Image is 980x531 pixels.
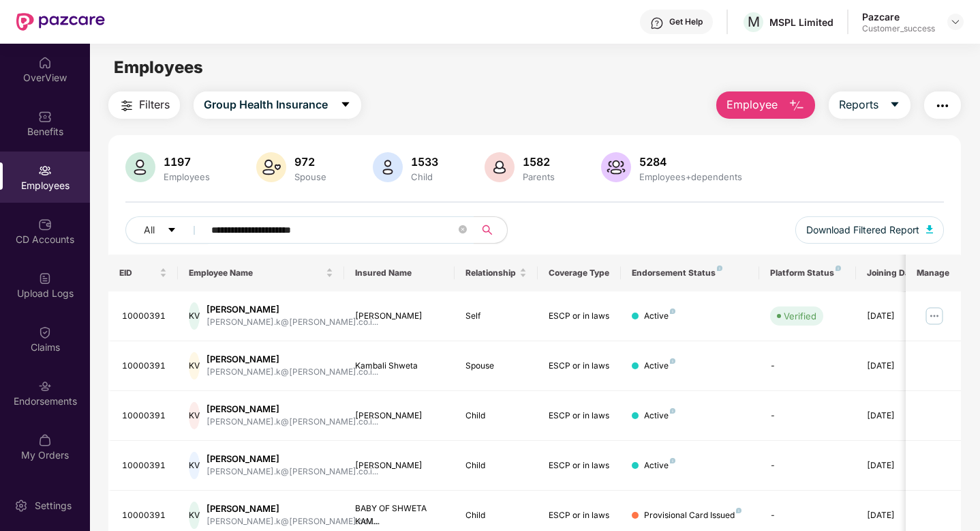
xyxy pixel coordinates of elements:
span: Download Filtered Report [806,223,919,238]
div: KV [189,352,200,379]
img: svg+xml;base64,PHN2ZyB4bWxucz0iaHR0cDovL3d3dy53My5vcmcvMjAwMC9zdmciIHdpZHRoPSI4IiBoZWlnaHQ9IjgiIH... [670,358,675,364]
img: svg+xml;base64,PHN2ZyBpZD0iSG9tZSIgeG1sbnM9Imh0dHA6Ly93d3cudzMub3JnLzIwMDAvc3ZnIiB3aWR0aD0iMjAiIG... [38,56,52,70]
span: caret-down [167,225,177,236]
div: MSPL Limited [769,16,833,29]
div: 10000391 [122,360,167,373]
div: Spouse [465,360,527,373]
div: Kambali Shweta [355,360,444,373]
div: ESCP or in laws [549,459,610,472]
span: Employee [726,96,778,113]
div: 10000391 [122,410,167,422]
img: svg+xml;base64,PHN2ZyB4bWxucz0iaHR0cDovL3d3dy53My5vcmcvMjAwMC9zdmciIHdpZHRoPSIyNCIgaGVpZ2h0PSIyNC... [119,98,135,114]
div: KV [189,452,200,479]
th: EID [108,255,178,291]
div: [PERSON_NAME].k@[PERSON_NAME].co.i... [206,316,378,329]
div: ESCP or in laws [549,360,610,373]
img: svg+xml;base64,PHN2ZyB4bWxucz0iaHR0cDovL3d3dy53My5vcmcvMjAwMC9zdmciIHhtbG5zOnhsaW5rPSJodHRwOi8vd3... [485,152,515,182]
img: svg+xml;base64,PHN2ZyBpZD0iQ0RfQWNjb3VudHMiIGRhdGEtbmFtZT0iQ0QgQWNjb3VudHMiIHhtbG5zPSJodHRwOi8vd3... [38,218,52,231]
div: [PERSON_NAME] [355,410,444,422]
div: Platform Status [770,268,845,278]
img: svg+xml;base64,PHN2ZyB4bWxucz0iaHR0cDovL3d3dy53My5vcmcvMjAwMC9zdmciIHhtbG5zOnhsaW5rPSJodHRwOi8vd3... [373,152,403,182]
img: svg+xml;base64,PHN2ZyBpZD0iQ2xhaW0iIHhtbG5zPSJodHRwOi8vd3d3LnczLm9yZy8yMDAwL3N2ZyIgd2lkdGg9IjIwIi... [38,326,52,339]
td: - [759,441,856,491]
div: [DATE] [867,360,928,373]
span: Reports [839,96,878,113]
td: - [759,391,856,441]
img: svg+xml;base64,PHN2ZyB4bWxucz0iaHR0cDovL3d3dy53My5vcmcvMjAwMC9zdmciIHdpZHRoPSI4IiBoZWlnaHQ9IjgiIH... [736,508,741,513]
img: svg+xml;base64,PHN2ZyBpZD0iTXlfT3JkZXJzIiBkYXRhLW5hbWU9Ik15IE9yZGVycyIgeG1sbnM9Imh0dHA6Ly93d3cudz... [38,433,52,447]
th: Employee Name [178,255,344,291]
div: 1582 [520,155,557,169]
div: [DATE] [867,410,928,422]
div: Get Help [669,16,703,27]
div: 5284 [637,155,745,169]
img: svg+xml;base64,PHN2ZyB4bWxucz0iaHR0cDovL3d3dy53My5vcmcvMjAwMC9zdmciIHdpZHRoPSI4IiBoZWlnaHQ9IjgiIH... [670,408,675,414]
button: Group Health Insurancecaret-down [194,91,361,119]
span: caret-down [889,99,900,111]
span: Filters [139,96,170,113]
div: [PERSON_NAME] [206,303,378,316]
div: Employees [161,171,213,182]
span: Group Health Insurance [204,96,328,113]
div: KV [189,502,200,529]
div: Customer_success [862,23,935,34]
div: Verified [784,309,816,323]
div: Child [465,509,527,522]
div: ESCP or in laws [549,410,610,422]
span: Employees [114,57,203,77]
div: [PERSON_NAME].k@[PERSON_NAME].co.i... [206,416,378,429]
img: svg+xml;base64,PHN2ZyB4bWxucz0iaHR0cDovL3d3dy53My5vcmcvMjAwMC9zdmciIHhtbG5zOnhsaW5rPSJodHRwOi8vd3... [125,152,155,182]
div: [PERSON_NAME].k@[PERSON_NAME].co.i... [206,465,378,478]
div: [PERSON_NAME] [355,459,444,472]
div: 10000391 [122,310,167,323]
div: ESCP or in laws [549,509,610,522]
div: [DATE] [867,459,928,472]
img: svg+xml;base64,PHN2ZyB4bWxucz0iaHR0cDovL3d3dy53My5vcmcvMjAwMC9zdmciIHhtbG5zOnhsaW5rPSJodHRwOi8vd3... [256,152,286,182]
img: svg+xml;base64,PHN2ZyBpZD0iVXBsb2FkX0xvZ3MiIGRhdGEtbmFtZT0iVXBsb2FkIExvZ3MiIHhtbG5zPSJodHRwOi8vd3... [38,272,52,285]
div: [PERSON_NAME] [206,353,378,366]
span: M [748,14,760,30]
img: svg+xml;base64,PHN2ZyB4bWxucz0iaHR0cDovL3d3dy53My5vcmcvMjAwMC9zdmciIHdpZHRoPSI4IiBoZWlnaHQ9IjgiIH... [717,265,722,271]
div: Provisional Card Issued [644,509,741,522]
div: 10000391 [122,509,167,522]
img: svg+xml;base64,PHN2ZyB4bWxucz0iaHR0cDovL3d3dy53My5vcmcvMjAwMC9zdmciIHdpZHRoPSIyNCIgaGVpZ2h0PSIyNC... [934,98,951,114]
th: Coverage Type [538,255,621,291]
td: - [759,341,856,391]
div: [PERSON_NAME] [206,403,378,416]
img: manageButton [923,305,945,327]
img: New Pazcare Logo [16,13,105,31]
div: [PERSON_NAME].k@[PERSON_NAME].co.i... [206,366,378,379]
div: ESCP or in laws [549,310,610,323]
div: Self [465,310,527,323]
img: svg+xml;base64,PHN2ZyB4bWxucz0iaHR0cDovL3d3dy53My5vcmcvMjAwMC9zdmciIHdpZHRoPSI4IiBoZWlnaHQ9IjgiIH... [670,458,675,463]
span: Relationship [465,268,517,278]
div: [DATE] [867,509,928,522]
img: svg+xml;base64,PHN2ZyB4bWxucz0iaHR0cDovL3d3dy53My5vcmcvMjAwMC9zdmciIHdpZHRoPSI4IiBoZWlnaHQ9IjgiIH... [836,265,841,271]
span: search [474,225,500,235]
img: svg+xml;base64,PHN2ZyBpZD0iQmVuZWZpdHMiIHhtbG5zPSJodHRwOi8vd3d3LnczLm9yZy8yMDAwL3N2ZyIgd2lkdGg9Ij... [38,110,52,124]
div: [PERSON_NAME] [206,502,378,515]
span: close-circle [459,224,467,237]
div: Active [644,360,675,373]
div: 972 [292,155,329,169]
div: Parents [520,171,557,182]
div: Settings [31,499,76,513]
div: Active [644,310,675,323]
button: Filters [108,91,180,119]
th: Joining Date [856,255,939,291]
div: [DATE] [867,310,928,323]
th: Manage [906,255,961,291]
span: All [144,223,155,238]
img: svg+xml;base64,PHN2ZyB4bWxucz0iaHR0cDovL3d3dy53My5vcmcvMjAwMC9zdmciIHhtbG5zOnhsaW5rPSJodHRwOi8vd3... [926,225,933,233]
img: svg+xml;base64,PHN2ZyB4bWxucz0iaHR0cDovL3d3dy53My5vcmcvMjAwMC9zdmciIHhtbG5zOnhsaW5rPSJodHRwOi8vd3... [788,98,805,114]
div: Child [465,459,527,472]
span: close-circle [459,225,467,233]
div: Active [644,459,675,472]
div: Child [465,410,527,422]
img: svg+xml;base64,PHN2ZyBpZD0iRW1wbG95ZWVzIiB4bWxucz0iaHR0cDovL3d3dy53My5vcmcvMjAwMC9zdmciIHdpZHRoPS... [38,164,52,177]
div: KV [189,402,200,429]
div: Endorsement Status [632,268,748,278]
button: Allcaret-down [125,216,209,244]
div: Spouse [292,171,329,182]
span: EID [119,268,157,278]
